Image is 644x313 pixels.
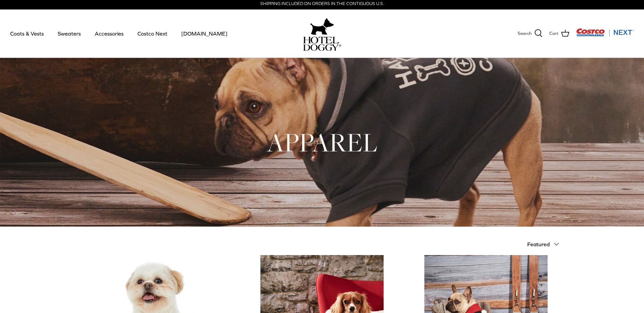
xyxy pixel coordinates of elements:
span: Cart [549,30,558,37]
h1: APPAREL [81,126,563,159]
a: Accessories [89,22,130,45]
a: Cart [549,29,569,38]
a: Search [518,29,542,38]
a: Sweaters [52,22,87,45]
a: [DOMAIN_NAME] [175,22,234,45]
span: Search [518,30,532,37]
span: Featured [527,241,550,247]
a: hoteldoggy.com hoteldoggycom [303,16,341,51]
img: hoteldoggy.com [310,16,334,37]
img: hoteldoggycom [303,37,341,51]
a: Coats & Vests [4,22,50,45]
button: Featured [527,237,563,252]
img: Costco Next [576,28,634,37]
a: Costco Next [131,22,173,45]
a: Visit Costco Next [576,33,634,38]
